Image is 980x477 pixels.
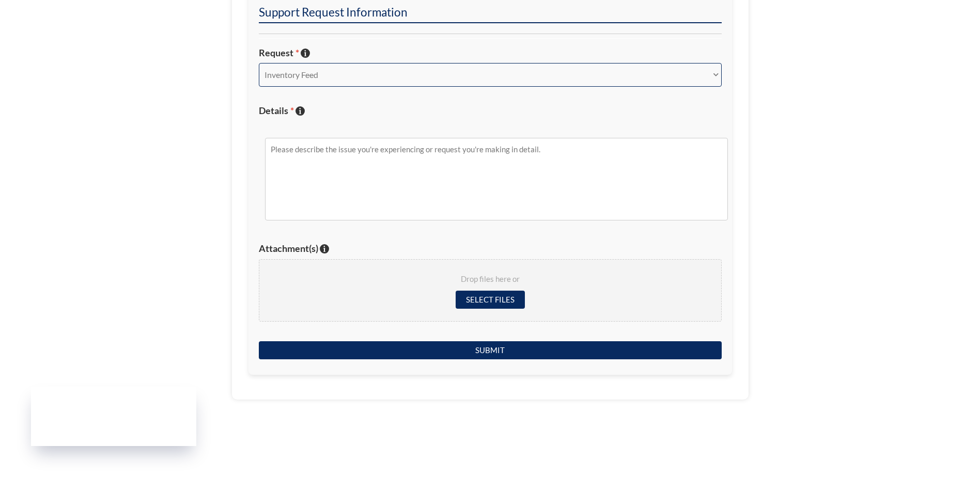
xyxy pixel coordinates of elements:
[456,291,525,309] input: Select files
[259,105,294,116] span: Details
[259,243,318,254] span: Attachment(s)
[272,272,709,287] span: Drop files here or
[259,47,299,58] span: Request
[259,5,722,23] h2: Support Request Information
[31,387,196,446] iframe: Garber Digital Marketing Status
[259,341,722,359] input: Submit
